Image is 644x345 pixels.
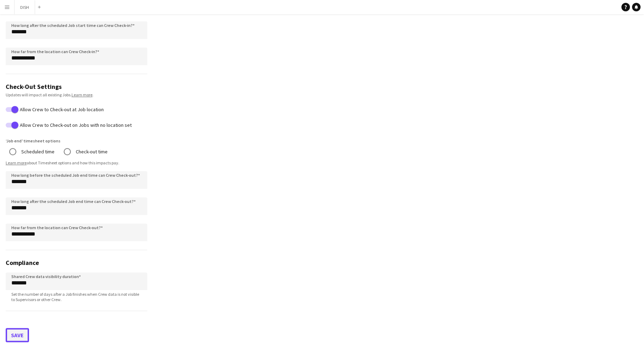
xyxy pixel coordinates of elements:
label: Allow Crew to Check-out on Jobs with no location set [18,122,132,128]
label: Allow Crew to Check-out at Job location [18,106,104,112]
button: DISH [15,0,35,14]
h3: Compliance [6,259,147,267]
h3: Check-Out Settings [6,83,147,91]
label: ‘Job end’ timesheet options [6,138,61,143]
button: Save [6,328,29,342]
a: Learn more [72,92,92,97]
a: Learn more [6,160,27,165]
span: Set the number of days after a Job finishes when Crew data is not visible to Supervisors or other... [6,292,147,302]
label: Scheduled time [20,146,55,157]
div: Updates will impact all existing Jobs. . [6,92,147,97]
div: about Timesheet options and how this impacts pay. [6,160,147,165]
label: Check-out time [74,146,108,157]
